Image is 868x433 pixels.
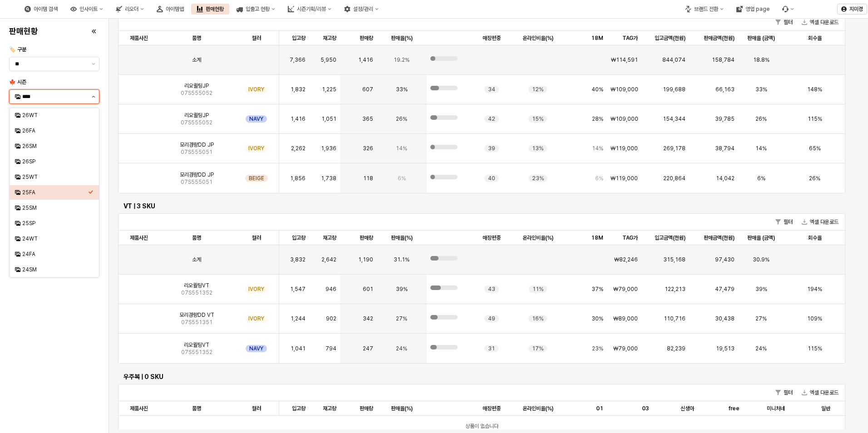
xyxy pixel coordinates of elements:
span: 844,074 [662,56,686,64]
span: 37% [592,285,603,293]
span: 판매율(%) [391,234,413,241]
span: 소계 [192,56,201,64]
span: 33% [396,86,408,93]
span: 14% [592,145,603,152]
span: 07S551352 [181,289,212,296]
span: 컬러 [252,405,261,412]
span: 7,366 [290,56,306,64]
span: 회수율 [808,34,822,42]
div: 브랜드 전환 [680,4,729,15]
div: 26WT [22,112,88,119]
span: NAVY [249,115,263,123]
span: 30,438 [715,315,735,322]
div: 24WT [22,235,88,242]
div: 입출고 현황 [231,4,281,15]
span: 27% [755,315,767,322]
span: ₩82,246 [614,256,638,263]
span: 판매금액(천원) [704,234,735,241]
span: 30.9% [753,256,769,263]
span: 판매량 [360,405,373,412]
div: 시즌기획/리뷰 [282,4,337,15]
span: 재고량 [323,34,336,42]
span: 01 [596,405,603,412]
div: Menu item 6 [777,4,799,15]
span: 매장편중 [483,405,501,412]
span: 판매량 [360,234,373,241]
span: 판매율(%) [391,405,413,412]
span: 42 [488,115,495,123]
span: IVORY [248,86,264,93]
span: 118 [363,175,373,182]
span: 18M [591,234,603,241]
h6: 우주복 | 0 SKU [123,373,840,381]
span: 1,190 [358,256,373,263]
span: 1,738 [321,175,336,182]
span: 23% [532,175,544,182]
div: 영업 page [745,6,769,12]
span: IVORY [248,285,264,293]
span: 19.2% [394,56,409,64]
span: 1,416 [358,56,373,64]
button: 엑셀 다운로드 [798,387,842,398]
span: 입고금액(천원) [655,234,686,241]
span: 1,225 [322,86,336,93]
button: 필터 [772,387,796,398]
span: 07S551352 [181,349,212,356]
span: 품명 [192,234,201,241]
span: 모리경량DD JP [180,141,214,148]
span: 902 [326,315,336,322]
span: 판매율 (금액) [747,234,775,241]
span: 🏷️ 구분 [9,46,26,53]
span: 미니처네 [767,405,785,412]
div: 인사이트 [65,4,108,15]
main: App Frame [109,19,868,433]
span: 24% [396,345,407,352]
span: 199,688 [663,86,686,93]
span: 109% [807,315,822,322]
div: 25WT [22,173,88,181]
span: ₩79,000 [613,285,638,293]
span: 946 [325,285,336,293]
span: 판매금액(천원) [704,34,735,42]
span: 110,716 [664,315,686,322]
span: 제품사진 [130,34,148,42]
span: 28% [592,115,603,123]
span: NAVY [249,345,263,352]
span: 97,430 [715,256,735,263]
div: 영업 page [731,4,775,15]
button: 필터 [772,216,796,227]
span: 19,513 [716,345,735,352]
div: 아이템 검색 [34,6,58,12]
span: 일반 [821,405,830,412]
span: 26% [396,115,407,123]
span: 40 [488,175,495,182]
div: 판매현황 [206,6,224,12]
span: 40% [592,86,603,93]
div: 24FA [22,251,88,258]
span: 38,794 [715,145,735,152]
span: 재고량 [323,405,336,412]
div: 판매현황 [191,4,229,15]
span: 31.1% [394,256,409,263]
span: 6% [595,175,603,182]
button: 제안 사항 표시 [88,57,99,71]
span: 26% [755,115,767,123]
span: 소계 [192,256,201,263]
span: 27% [396,315,407,322]
span: 47,479 [715,285,735,293]
span: 15% [532,115,543,123]
span: 315,168 [663,256,686,263]
span: 품명 [192,405,201,412]
span: 34 [488,86,495,93]
div: 리오더 [125,6,138,12]
div: 아이템 검색 [19,4,63,15]
span: 14% [396,145,407,152]
span: 모리경량DD JP [180,171,214,178]
span: IVORY [248,315,264,322]
span: 컬러 [252,34,261,42]
span: 모리경량DD VT [179,311,214,319]
span: 5,950 [321,56,336,64]
span: 판매율 (금액) [747,34,775,42]
span: 1,547 [290,285,306,293]
span: 1,416 [291,115,306,123]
